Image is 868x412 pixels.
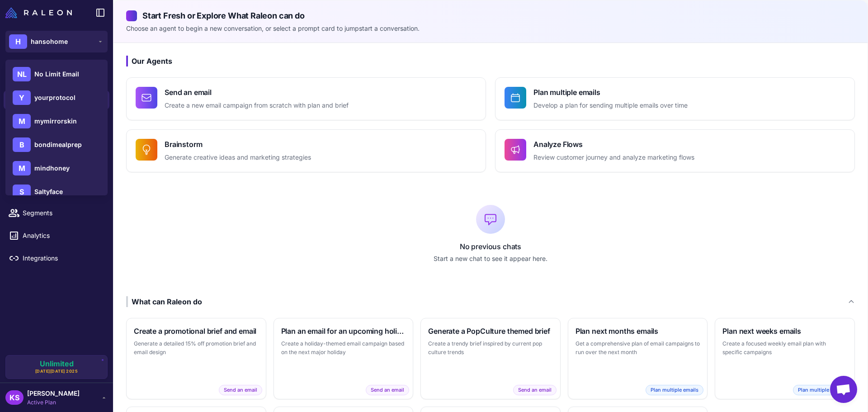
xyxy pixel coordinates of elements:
h2: Start Fresh or Explore What Raleon can do [126,9,855,22]
div: Open chat [830,376,857,403]
div: H [9,34,27,49]
p: Generate a detailed 15% off promotion brief and email design [134,339,259,357]
h4: Analyze Flows [533,139,694,150]
a: Knowledge [4,113,109,132]
p: Generate creative ideas and marketing strategies [165,152,311,163]
p: Start a new chat to see it appear here. [126,254,855,264]
a: Email Design [4,136,109,155]
h3: Plan next weeks emails [722,326,847,336]
button: Plan next months emailsGet a comprehensive plan of email campaigns to run over the next monthPlan... [568,318,708,399]
button: BrainstormGenerate creative ideas and marketing strategies [126,129,486,172]
span: mymirrorskin [34,116,77,126]
span: Unlimited [40,360,74,367]
button: Plan next weeks emailsCreate a focused weekly email plan with specific campaignsPlan multiple emails [715,318,855,399]
button: Send an emailCreate a new email campaign from scratch with plan and brief [126,77,486,120]
span: mindhoney [34,163,70,173]
p: Develop a plan for sending multiple emails over time [533,100,688,111]
button: Analyze FlowsReview customer journey and analyze marketing flows [495,129,855,172]
span: Plan multiple emails [646,385,703,395]
p: Create a trendy brief inspired by current pop culture trends [428,339,553,357]
span: Integrations [23,253,102,263]
span: [PERSON_NAME] [27,388,80,398]
h3: Create a promotional brief and email [134,326,259,336]
p: Create a holiday-themed email campaign based on the next major holiday [281,339,406,357]
div: S [13,185,31,199]
div: Y [13,90,31,105]
button: Hhansohome [5,31,108,52]
span: Active Plan [27,398,80,407]
p: No previous chats [126,241,855,252]
button: Plan an email for an upcoming holidayCreate a holiday-themed email campaign based on the next maj... [274,318,414,399]
span: yourprotocol [34,93,75,103]
a: Calendar [4,181,109,200]
span: bondimealprep [34,140,82,150]
p: Create a focused weekly email plan with specific campaigns [722,339,847,357]
a: Raleon Logo [5,7,75,18]
h4: Plan multiple emails [533,87,688,98]
span: No Limit Email [34,69,79,79]
h3: Generate a PopCulture themed brief [428,326,553,336]
h3: Our Agents [126,56,855,66]
span: Analytics [23,231,102,241]
span: hansohome [31,37,68,47]
img: Raleon Logo [5,7,72,18]
a: Analytics [4,226,109,245]
span: Send an email [366,385,409,395]
button: Plan multiple emailsDevelop a plan for sending multiple emails over time [495,77,855,120]
span: Plan multiple emails [793,385,851,395]
button: Generate a PopCulture themed briefCreate a trendy brief inspired by current pop culture trendsSen... [420,318,561,399]
div: B [13,137,31,152]
div: KS [5,390,24,405]
span: Saltyface [34,187,63,197]
a: Chats [4,90,109,109]
span: Send an email [219,385,262,395]
h3: Plan next months emails [576,326,700,336]
p: Review customer journey and analyze marketing flows [533,152,694,163]
span: Segments [23,208,102,218]
h4: Brainstorm [165,139,311,150]
p: Create a new email campaign from scratch with plan and brief [165,100,349,111]
h4: Send an email [165,87,349,98]
a: Integrations [4,249,109,268]
h3: Plan an email for an upcoming holiday [281,326,406,336]
div: NL [13,67,31,81]
div: What can Raleon do [126,296,202,307]
a: Campaigns [4,158,109,177]
p: Get a comprehensive plan of email campaigns to run over the next month [576,339,700,357]
div: M [13,161,31,175]
button: Create a promotional brief and emailGenerate a detailed 15% off promotion brief and email designS... [126,318,266,399]
a: Segments [4,204,109,223]
p: Choose an agent to begin a new conversation, or select a prompt card to jumpstart a conversation. [126,24,855,33]
div: M [13,114,31,128]
span: Send an email [513,385,557,395]
span: [DATE][DATE] 2025 [35,368,78,374]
